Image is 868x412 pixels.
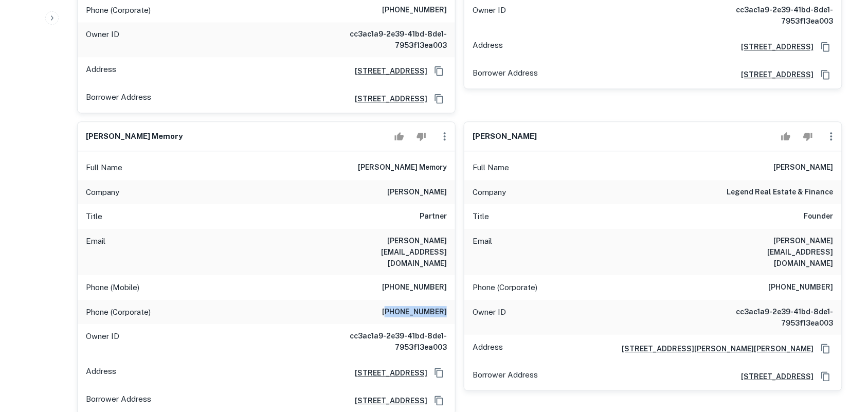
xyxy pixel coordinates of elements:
[86,330,119,353] p: Owner ID
[733,371,814,382] a: [STREET_ADDRESS]
[412,126,430,147] button: Reject
[86,162,122,174] p: Full Name
[86,306,151,318] p: Phone (Corporate)
[473,186,506,199] p: Company
[382,4,447,16] h6: [PHONE_NUMBER]
[86,91,151,106] p: Borrower Address
[323,235,447,269] h6: [PERSON_NAME][EMAIL_ADDRESS][DOMAIN_NAME]
[473,341,503,356] p: Address
[347,367,427,379] a: [STREET_ADDRESS]
[733,69,814,80] a: [STREET_ADDRESS]
[387,186,447,199] h6: [PERSON_NAME]
[777,126,795,147] button: Accept
[818,67,834,82] button: Copy Address
[86,235,105,269] p: Email
[86,365,116,381] p: Address
[86,210,102,223] p: Title
[431,393,447,408] button: Copy Address
[774,162,834,174] h6: [PERSON_NAME]
[347,395,427,406] a: [STREET_ADDRESS]
[727,186,834,199] h6: legend real estate & finance
[382,281,447,294] h6: [PHONE_NUMBER]
[323,330,447,353] h6: cc3ac1a9-2e39-41bd-8de1-7953f13ea003
[473,210,489,223] p: Title
[431,63,447,79] button: Copy Address
[473,131,537,142] h6: [PERSON_NAME]
[473,306,506,329] p: Owner ID
[86,131,183,142] h6: [PERSON_NAME] memory
[817,330,868,379] iframe: Chat Widget
[473,39,503,55] p: Address
[769,281,834,294] h6: [PHONE_NUMBER]
[390,126,408,147] button: Accept
[804,210,834,223] h6: Founder
[710,235,834,269] h6: [PERSON_NAME][EMAIL_ADDRESS][DOMAIN_NAME]
[733,41,814,52] a: [STREET_ADDRESS]
[420,210,447,223] h6: Partner
[431,91,447,106] button: Copy Address
[799,126,817,147] button: Reject
[86,63,116,79] p: Address
[473,281,537,294] p: Phone (Corporate)
[86,281,139,294] p: Phone (Mobile)
[347,65,427,77] a: [STREET_ADDRESS]
[614,343,814,354] a: [STREET_ADDRESS][PERSON_NAME][PERSON_NAME]
[473,369,538,384] p: Borrower Address
[431,365,447,381] button: Copy Address
[358,162,447,174] h6: [PERSON_NAME] memory
[86,186,119,199] p: Company
[710,4,834,27] h6: cc3ac1a9-2e39-41bd-8de1-7953f13ea003
[473,4,506,27] p: Owner ID
[473,235,492,269] p: Email
[473,67,538,82] p: Borrower Address
[473,162,509,174] p: Full Name
[86,28,119,51] p: Owner ID
[86,4,151,16] p: Phone (Corporate)
[86,393,151,408] p: Borrower Address
[382,306,447,318] h6: [PHONE_NUMBER]
[323,28,447,51] h6: cc3ac1a9-2e39-41bd-8de1-7953f13ea003
[710,306,834,329] h6: cc3ac1a9-2e39-41bd-8de1-7953f13ea003
[818,39,834,55] button: Copy Address
[347,93,427,104] a: [STREET_ADDRESS]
